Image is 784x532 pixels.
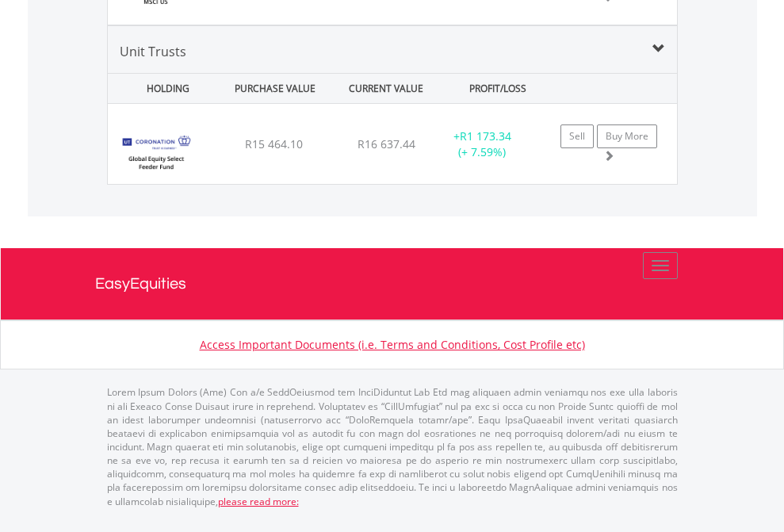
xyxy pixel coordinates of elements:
[444,74,552,103] div: PROFIT/LOSS
[120,43,186,60] span: Unit Trusts
[221,74,329,103] div: PURCHASE VALUE
[245,136,303,151] span: R15 464.10
[218,495,299,508] a: please read more:
[200,337,585,352] a: Access Important Documents (i.e. Terms and Conditions, Cost Profile etc)
[560,124,594,148] a: Sell
[107,385,678,507] p: Lorem Ipsum Dolors (Ame) Con a/e SeddOeiusmod tem InciDiduntut Lab Etd mag aliquaen admin veniamq...
[116,124,196,180] img: UT.ZA.CGEFP.png
[109,74,217,103] div: HOLDING
[332,74,440,103] div: CURRENT VALUE
[95,248,690,320] a: EasyEquities
[433,128,532,160] div: + (+ 7.59%)
[358,136,415,151] span: R16 637.44
[597,124,657,148] a: Buy More
[460,128,511,144] span: R1 173.34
